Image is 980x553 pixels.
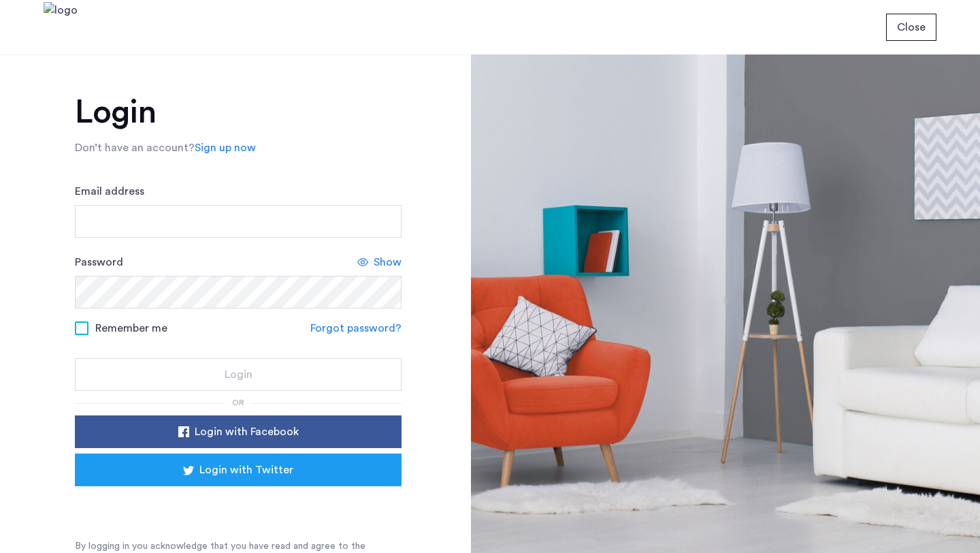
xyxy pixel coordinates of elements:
[232,398,244,407] span: or
[75,358,402,391] button: button
[75,142,195,153] span: Don’t have an account?
[225,366,252,383] span: Login
[75,415,402,448] button: button
[199,462,293,478] span: Login with Twitter
[310,320,402,336] a: Forgot password?
[75,183,144,200] label: Email address
[886,14,936,41] button: button
[195,140,256,156] a: Sign up now
[44,2,78,53] img: logo
[75,454,402,486] button: button
[195,424,299,440] span: Login with Facebook
[897,19,926,35] span: Close
[75,96,402,129] h1: Login
[95,320,167,336] span: Remember me
[374,254,402,270] span: Show
[75,254,123,270] label: Password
